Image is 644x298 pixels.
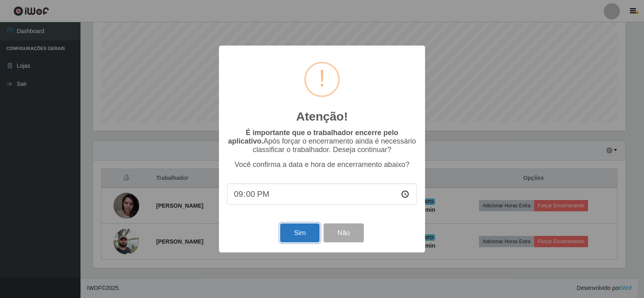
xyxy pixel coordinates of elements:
button: Sim [280,223,319,242]
b: É importante que o trabalhador encerre pelo aplicativo. [228,129,398,145]
p: Você confirma a data e hora de encerramento abaixo? [227,160,417,169]
p: Após forçar o encerramento ainda é necessário classificar o trabalhador. Deseja continuar? [227,129,417,154]
h2: Atenção! [296,109,348,124]
button: Não [324,223,363,242]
